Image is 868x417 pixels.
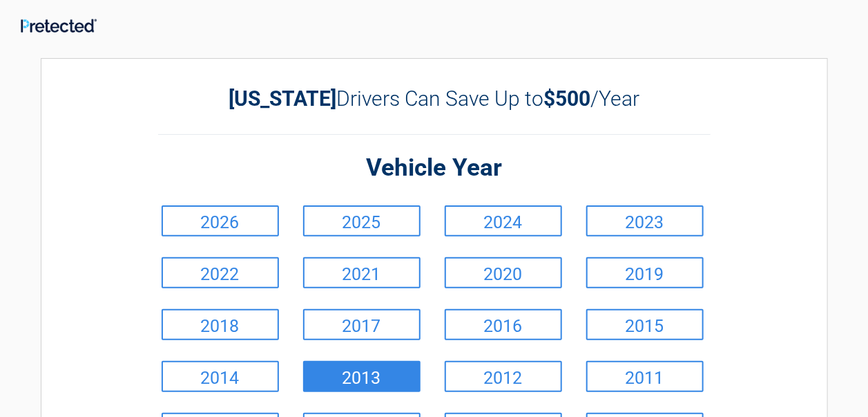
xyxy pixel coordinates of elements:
a: 2012 [445,361,562,392]
a: 2022 [162,257,279,288]
a: 2018 [162,309,279,340]
a: 2015 [586,309,704,340]
a: 2019 [586,257,704,288]
b: $500 [543,86,590,111]
a: 2011 [586,361,704,392]
a: 2024 [445,205,562,237]
a: 2013 [303,361,421,392]
h2: Vehicle Year [158,152,711,185]
a: 2016 [445,309,562,340]
h2: Drivers Can Save Up to /Year [158,86,711,111]
a: 2017 [303,309,421,340]
a: 2025 [303,205,421,237]
img: Main Logo [21,19,97,33]
a: 2026 [162,205,279,237]
a: 2021 [303,257,421,288]
a: 2023 [586,205,704,237]
a: 2020 [445,257,562,288]
a: 2014 [162,361,279,392]
b: [US_STATE] [229,86,336,111]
